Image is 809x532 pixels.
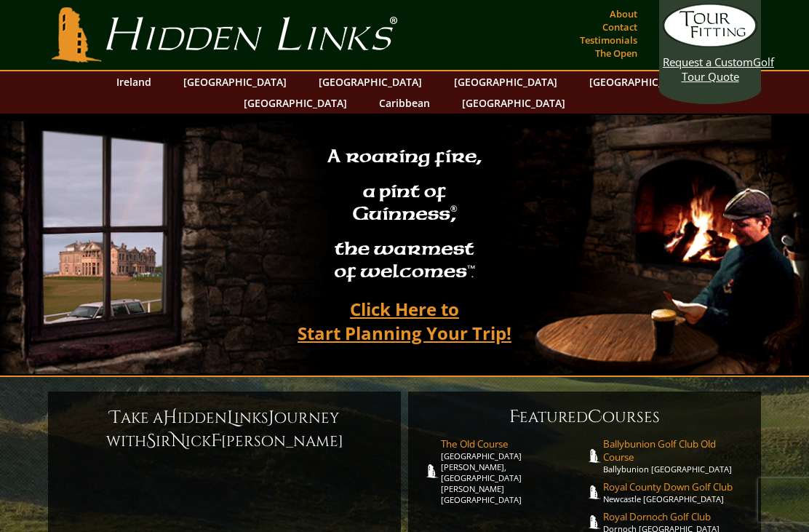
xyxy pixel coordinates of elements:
a: Ireland [109,71,159,92]
a: [GEOGRAPHIC_DATA] [236,92,354,114]
span: F [211,429,221,453]
span: S [146,429,156,453]
a: [GEOGRAPHIC_DATA] [447,71,565,92]
a: The Old Course[GEOGRAPHIC_DATA][PERSON_NAME], [GEOGRAPHIC_DATA][PERSON_NAME] [GEOGRAPHIC_DATA] [441,437,585,505]
a: [GEOGRAPHIC_DATA] [311,71,429,92]
h6: eatured ourses [423,405,746,429]
a: [GEOGRAPHIC_DATA] [582,71,700,92]
a: Contact [599,17,641,37]
a: Request a CustomGolf Tour Quote [663,4,757,84]
span: C [588,405,602,429]
a: About [606,4,641,24]
span: Royal Dornoch Golf Club [603,510,747,523]
span: F [509,405,519,429]
h6: ake a idden inks ourney with ir ick [PERSON_NAME] [63,406,386,453]
span: J [268,406,274,429]
span: T [110,406,121,429]
a: Ballybunion Golf Club Old CourseBallybunion [GEOGRAPHIC_DATA] [603,437,747,475]
span: H [163,406,178,429]
span: Ballybunion Golf Club Old Course [603,437,747,464]
span: The Old Course [441,437,585,450]
a: [GEOGRAPHIC_DATA] [455,92,573,114]
a: Testimonials [576,30,641,50]
a: Caribbean [372,92,437,114]
span: Royal County Down Golf Club [603,480,747,493]
span: Request a Custom [663,55,753,69]
h2: A roaring fire, a pint of Guinness , the warmest of welcomes™. [318,139,491,292]
a: The Open [591,43,641,63]
a: [GEOGRAPHIC_DATA] [176,71,294,92]
span: L [227,406,234,429]
span: N [171,429,186,453]
a: Royal County Down Golf ClubNewcastle [GEOGRAPHIC_DATA] [603,480,747,504]
a: Click Here toStart Planning Your Trip! [283,292,526,350]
